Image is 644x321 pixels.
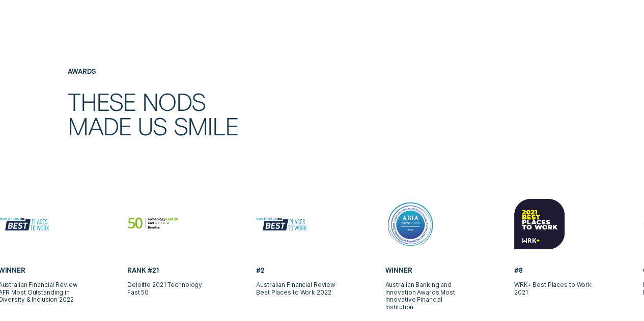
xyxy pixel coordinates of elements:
h4: Awards [68,68,318,75]
p: WRK+ Best Places to Work 2021 [514,281,595,297]
h2: These nods made us smile [68,89,318,137]
p: Australian Banking and Innovation Awards Most Innovative Financial Institution [385,281,466,311]
p: Deloitte 2021 Technology Fast 50 [127,281,208,297]
h5: Rank #21 [127,267,208,274]
p: Australian Financial Review Best Places to Work 2022 [256,281,337,297]
h5: #8 [514,267,595,274]
h5: #2 [256,267,337,274]
img: ABIA Winner 2020 [385,199,436,249]
h5: Winner [385,267,466,274]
